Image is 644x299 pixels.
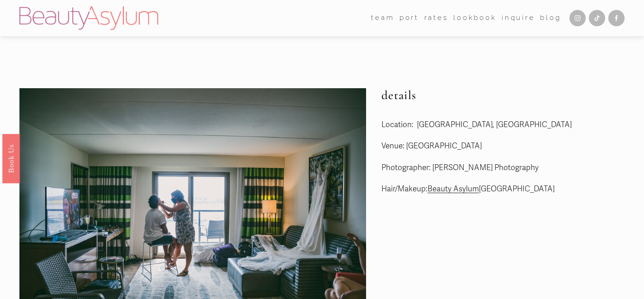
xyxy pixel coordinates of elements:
span: team [371,12,394,24]
a: Instagram [569,10,586,26]
a: Blog [540,11,561,25]
a: port [400,11,419,25]
p: Location: [GEOGRAPHIC_DATA], [GEOGRAPHIC_DATA] [381,118,625,132]
a: Rates [424,11,448,25]
img: Beauty Asylum | Bridal Hair &amp; Makeup Charlotte &amp; Atlanta [19,6,158,30]
p: Venue: [GEOGRAPHIC_DATA] [381,139,625,153]
a: Facebook [608,10,625,26]
a: Lookbook [453,11,497,25]
h2: details [381,88,625,103]
a: folder dropdown [371,11,394,25]
a: Beauty Asylum [428,184,479,194]
a: TikTok [589,10,605,26]
a: Inquire [502,11,535,25]
a: Book Us [2,133,20,183]
p: Hair/Makeup: [GEOGRAPHIC_DATA] [381,182,625,196]
p: Photographer: [PERSON_NAME] Photography [381,161,625,175]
